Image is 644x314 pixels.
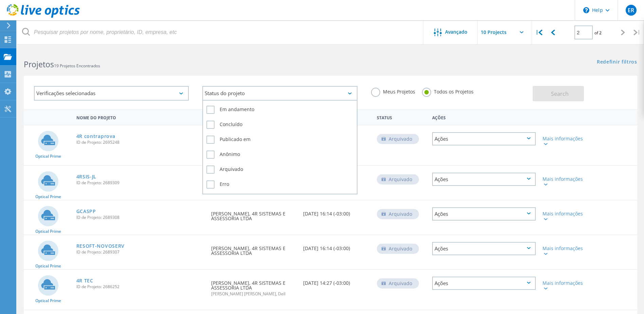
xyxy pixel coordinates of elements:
div: Arquivado [377,244,419,254]
span: Optical Prime [35,229,61,233]
div: | [630,20,644,45]
div: Ações [432,132,536,145]
span: Optical Prime [35,264,61,268]
div: Ações [432,242,536,255]
div: | [532,20,546,45]
span: Search [551,90,569,98]
label: Anônimo [206,151,353,159]
div: Status [373,111,429,123]
input: Pesquisar projetos por nome, proprietário, ID, empresa, etc [17,20,424,44]
a: RESOFT-NOVOSERV [76,244,125,248]
span: ID de Projeto: 2689307 [76,250,205,254]
span: [PERSON_NAME] [PERSON_NAME], Dell [211,292,296,296]
div: Mais informações [542,136,585,146]
div: [PERSON_NAME], 4R SISTEMAS E ASSESSORIA LTDA [208,200,300,228]
span: ID de Projeto: 2689309 [76,181,205,185]
label: Meus Projetos [371,88,415,94]
div: Arquivado [377,209,419,219]
a: GCASPP [76,209,96,214]
span: ID de Projeto: 2689308 [76,215,205,220]
span: Optical Prime [35,195,61,199]
div: [DATE] 16:14 (-03:00) [300,200,373,223]
div: [PERSON_NAME], 4R SISTEMAS E ASSESSORIA LTDA [208,270,300,303]
span: Avançado [445,30,467,34]
label: Erro [206,180,353,189]
div: [PERSON_NAME], 4R SISTEMAS E ASSESSORIA LTDA [208,235,300,262]
div: Ações [432,207,536,221]
label: Arquivado [206,165,353,174]
span: ID de Projeto: 2686252 [76,285,205,289]
div: Mais informações [542,177,585,186]
div: Ações [429,111,539,123]
a: Redefinir filtros [597,59,637,65]
b: Projetos [24,59,54,70]
label: Em andamento [206,106,353,114]
span: 19 Projetos Encontrados [54,63,100,69]
label: Publicado em [206,136,353,144]
a: 4RSIS-JL [76,174,97,179]
div: Arquivado [377,174,419,185]
div: Ações [432,173,536,186]
a: Live Optics Dashboard [7,14,80,19]
div: Mais informações [542,246,585,256]
div: Ações [432,277,536,290]
button: Search [533,86,584,101]
div: Arquivado [377,278,419,289]
a: 4R contraprova [76,134,115,139]
span: Optical Prime [35,299,61,303]
svg: \n [583,7,589,13]
a: 4R TEC [76,278,93,283]
span: of 2 [594,30,602,36]
div: [DATE] 14:27 (-03:00) [300,270,373,292]
div: Verificações selecionadas [34,86,189,101]
div: Nome do Projeto [73,111,208,123]
div: Status do projeto [202,86,357,101]
span: ID de Projeto: 2695248 [76,140,205,144]
div: Mais informações [542,281,585,290]
span: Optical Prime [35,154,61,158]
div: Arquivado [377,134,419,144]
div: Mais informações [542,211,585,221]
span: ER [628,7,634,13]
label: Todos os Projetos [422,88,474,94]
div: [DATE] 16:14 (-03:00) [300,235,373,258]
label: Concluído [206,121,353,129]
